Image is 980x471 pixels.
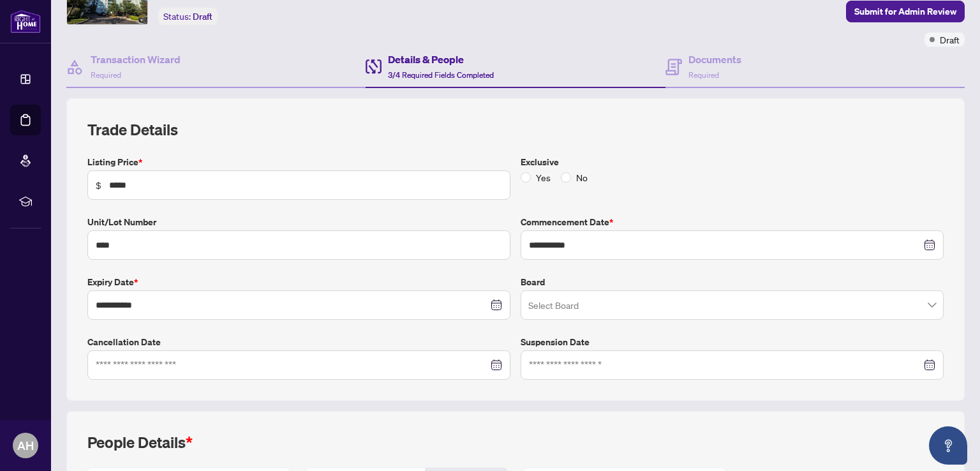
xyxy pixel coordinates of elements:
label: Listing Price [87,155,510,169]
button: Submit for Admin Review [846,1,965,22]
span: Required [91,70,121,80]
div: Status: [158,8,218,25]
label: Commencement Date [521,215,944,229]
span: $ [96,178,101,192]
span: Required [688,70,719,80]
span: Draft [940,33,960,47]
button: Open asap [929,426,967,465]
span: No [571,170,593,184]
span: Draft [193,11,212,22]
label: Unit/Lot Number [87,215,510,229]
label: Suspension Date [521,335,944,349]
h4: Details & People [388,52,494,67]
h4: Documents [688,52,741,67]
span: AH [17,437,34,454]
label: Exclusive [521,155,944,169]
h4: Transaction Wizard [91,52,181,67]
label: Cancellation Date [87,335,510,349]
span: Submit for Admin Review [854,1,956,22]
label: Expiry Date [87,275,510,289]
span: 3/4 Required Fields Completed [388,70,494,80]
label: Board [521,275,944,289]
span: Yes [531,170,556,184]
h2: Trade Details [87,119,944,140]
img: logo [10,10,41,33]
h2: People Details [87,432,193,452]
